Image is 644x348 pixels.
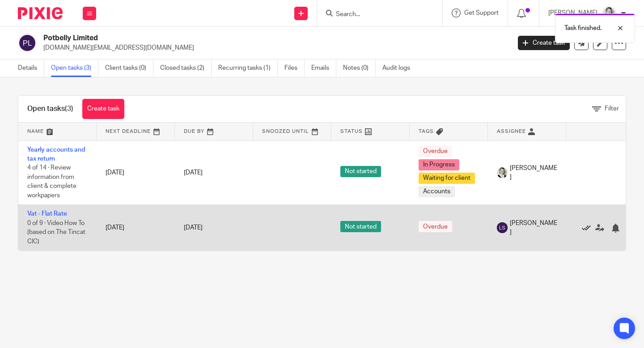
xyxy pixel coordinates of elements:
span: Snoozed Until [262,129,309,134]
img: Pixie [18,7,63,19]
a: Closed tasks (2) [160,59,212,77]
a: Audit logs [382,59,417,77]
span: Tags [419,129,434,134]
p: [DOMAIN_NAME][EMAIL_ADDRESS][DOMAIN_NAME] [43,43,504,52]
a: Vat - Flat Rate [27,211,67,217]
td: [DATE] [97,140,175,205]
a: Create task [518,36,570,50]
img: DA590EE6-2184-4DF2-A25D-D99FB904303F_1_201_a.jpeg [602,6,616,21]
span: Not started [340,166,381,177]
span: Not started [340,221,381,232]
span: Accounts [419,186,455,197]
span: Overdue [419,146,452,157]
a: Mark as done [582,223,595,232]
a: Notes (0) [343,59,376,77]
span: Filter [605,106,619,112]
span: [PERSON_NAME] [510,219,557,237]
a: Client tasks (0) [105,59,153,77]
span: (3) [65,105,73,112]
span: 0 of 9 · Video How To (based on The Tincat CIC) [27,220,85,245]
h2: Potbelly Limited [43,34,412,43]
span: In Progress [419,159,459,170]
span: Overdue [419,221,452,232]
a: Emails [311,59,336,77]
a: Files [284,59,305,77]
img: DA590EE6-2184-4DF2-A25D-D99FB904303F_1_201_a.jpeg [497,167,508,178]
h1: Open tasks [27,104,73,114]
img: svg%3E [18,34,37,52]
span: Status [340,129,363,134]
a: Details [18,59,44,77]
a: Create task [82,99,124,119]
a: Open tasks (3) [51,59,98,77]
img: svg%3E [497,222,508,233]
td: [DATE] [97,205,175,251]
span: [DATE] [184,225,203,231]
p: Task finished. [564,24,602,33]
span: [DATE] [184,170,203,176]
span: [PERSON_NAME] [510,164,557,182]
span: 4 of 14 · Review information from client & complete workpapers [27,165,76,199]
a: Yearly accounts and tax return [27,147,85,162]
a: Recurring tasks (1) [218,59,278,77]
span: Waiting for client [419,173,475,184]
